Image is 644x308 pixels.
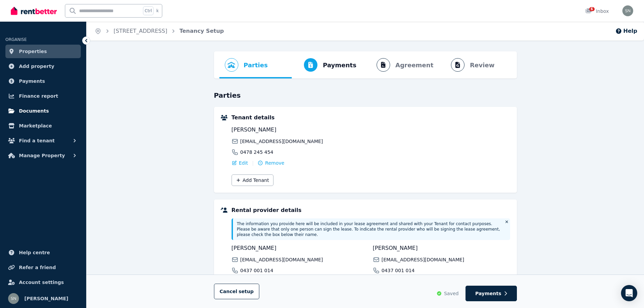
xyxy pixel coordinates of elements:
[585,8,609,15] div: Inbox
[19,263,56,271] span: Refer a friend
[5,246,81,259] a: Help centre
[382,256,464,263] span: [EMAIL_ADDRESS][DOMAIN_NAME]
[214,51,517,78] nav: Progress
[622,5,633,16] img: Shyam Naidu
[221,208,228,213] img: Rental providers
[232,174,273,186] button: Add Tenant
[475,290,501,297] span: Payments
[5,37,27,42] span: ORGANISE
[240,149,273,156] span: 0478 245 454
[252,160,254,166] span: |
[265,160,284,166] span: Remove
[19,107,49,115] span: Documents
[19,62,54,70] span: Add property
[232,160,248,166] button: Edit
[8,293,19,304] img: Shyam Naidu
[5,89,81,103] a: Finance report
[244,61,268,70] span: Parties
[237,221,501,237] p: The information you provide here will be included in your lease agreement and shared with your Te...
[19,47,47,55] span: Properties
[240,256,323,263] span: [EMAIL_ADDRESS][DOMAIN_NAME]
[5,134,81,147] button: Find a tenant
[232,114,510,122] h5: Tenant details
[180,27,224,35] span: Tenancy Setup
[19,122,52,130] span: Marketplace
[219,51,273,78] button: Parties
[232,206,510,214] h5: Rental provider details
[87,22,232,41] nav: Breadcrumb
[19,151,65,160] span: Manage Property
[5,45,81,58] a: Properties
[5,119,81,133] a: Marketplace
[5,149,81,162] button: Manage Property
[382,267,415,274] span: 0437 001 014
[589,7,595,11] span: 6
[143,6,153,15] span: Ctrl
[11,6,57,16] img: RentBetter
[214,284,260,299] button: Cancelsetup
[444,290,458,297] span: Saved
[24,294,68,303] span: [PERSON_NAME]
[292,51,362,78] button: Payments
[240,138,323,145] span: [EMAIL_ADDRESS][DOMAIN_NAME]
[19,92,58,100] span: Finance report
[232,244,369,252] span: [PERSON_NAME]
[239,160,248,166] span: Edit
[19,77,45,85] span: Payments
[214,91,517,100] h3: Parties
[220,289,254,294] span: Cancel
[615,27,637,35] button: Help
[232,126,369,134] span: [PERSON_NAME]
[466,286,517,301] button: Payments
[19,137,55,145] span: Find a tenant
[5,276,81,289] a: Account settings
[5,104,81,118] a: Documents
[19,278,64,286] span: Account settings
[239,288,254,295] span: setup
[114,28,167,34] a: [STREET_ADDRESS]
[5,261,81,274] a: Refer a friend
[240,267,273,274] span: 0437 001 014
[5,74,81,88] a: Payments
[5,60,81,73] a: Add property
[373,244,510,252] span: [PERSON_NAME]
[156,8,159,14] span: k
[258,160,284,166] button: Remove
[323,61,356,70] span: Payments
[621,285,637,301] div: Open Intercom Messenger
[19,248,50,257] span: Help centre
